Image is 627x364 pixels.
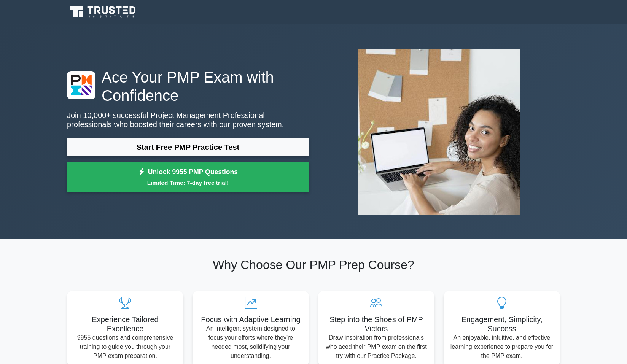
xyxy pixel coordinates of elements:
h2: Why Choose Our PMP Prep Course? [67,258,560,272]
small: Limited Time: 7-day free trial! [76,178,299,187]
p: 9955 questions and comprehensive training to guide you through your PMP exam preparation. [73,333,177,361]
h1: Ace Your PMP Exam with Confidence [67,68,309,105]
a: Unlock 9955 PMP QuestionsLimited Time: 7-day free trial! [67,162,309,192]
p: An intelligent system designed to focus your efforts where they're needed most, solidifying your ... [199,324,303,361]
p: An enjoyable, intuitive, and effective learning experience to prepare you for the PMP exam. [450,333,554,361]
h5: Experience Tailored Excellence [73,315,177,333]
p: Draw inspiration from professionals who aced their PMP exam on the first try with our Practice Pa... [324,333,428,361]
h5: Focus with Adaptive Learning [199,315,303,324]
h5: Step into the Shoes of PMP Victors [324,315,428,333]
p: Join 10,000+ successful Project Management Professional professionals who boosted their careers w... [67,111,309,129]
h5: Engagement, Simplicity, Success [450,315,554,333]
a: Start Free PMP Practice Test [67,138,309,156]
